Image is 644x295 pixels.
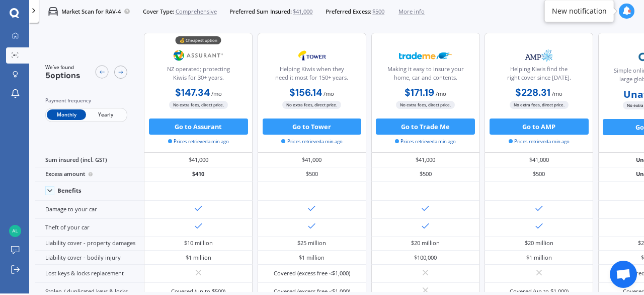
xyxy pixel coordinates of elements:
span: No extra fees, direct price. [282,101,341,108]
span: $500 [372,8,384,16]
div: $41,000 [371,153,480,167]
div: Covered (excess free <$1,000) [274,269,350,277]
button: Go to AMP [490,119,589,135]
button: Go to Trade Me [376,119,475,135]
div: Helping Kiwis find the right cover since [DATE]. [492,65,586,85]
div: Excess amount [35,167,144,182]
div: New notification [552,6,607,16]
img: Tower.webp [285,45,339,66]
div: $500 [258,167,366,182]
span: Monthly [47,109,86,120]
span: We've found [45,64,80,71]
span: Prices retrieved a min ago [281,138,342,145]
img: car.f15378c7a67c060ca3f3.svg [48,7,58,16]
div: $41,000 [144,153,253,167]
span: Cover Type: [143,8,174,16]
span: No extra fees, direct price. [169,101,228,108]
img: d437b62de23d390f42cfca7828933083 [9,225,21,237]
div: Payment frequency [45,97,127,105]
div: Helping Kiwis when they need it most for 150+ years. [265,65,359,85]
p: Market Scan for RAV-4 [61,8,121,16]
span: / mo [211,90,222,97]
span: No extra fees, direct price. [510,101,569,108]
div: Liability cover - property damages [35,237,144,251]
div: NZ operated; protecting Kiwis for 30+ years. [151,65,246,85]
span: / mo [324,90,334,97]
div: Lost keys & locks replacement [35,265,144,282]
span: / mo [436,90,446,97]
div: Making it easy to insure your home, car and contents. [378,65,472,85]
span: Preferred Sum Insured: [229,8,292,16]
div: $41,000 [485,153,593,167]
div: Damage to your car [35,201,144,218]
span: Preferred Excess: [326,8,371,16]
div: $500 [371,167,480,182]
img: Assurant.png [172,45,225,66]
div: Benefits [57,187,82,194]
span: Comprehensive [176,8,217,16]
div: 💰 Cheapest option [176,36,221,44]
div: $1 million [186,254,211,262]
img: AMP.webp [512,45,566,66]
span: No extra fees, direct price. [396,101,455,108]
span: More info [398,8,425,16]
div: $41,000 [258,153,366,167]
span: $41,000 [293,8,312,16]
span: Prices retrieved a min ago [509,138,570,145]
div: $500 [485,167,593,182]
span: / mo [552,90,562,97]
b: $156.14 [289,86,322,99]
b: $228.31 [515,86,550,99]
span: Prices retrieved a min ago [395,138,456,145]
div: $20 million [411,239,440,247]
div: $410 [144,167,253,182]
div: $10 million [184,239,213,247]
a: Open chat [610,261,637,288]
b: $147.34 [175,86,210,99]
b: $171.19 [405,86,434,99]
div: Theft of your car [35,219,144,237]
div: $1 million [526,254,552,262]
div: $20 million [525,239,553,247]
button: Go to Assurant [149,119,248,135]
img: Trademe.webp [399,45,452,66]
span: Yearly [86,109,125,120]
div: $100,000 [414,254,437,262]
div: $25 million [297,239,326,247]
div: $1 million [299,254,325,262]
div: Liability cover - bodily injury [35,251,144,265]
button: Go to Tower [263,119,362,135]
div: Sum insured (incl. GST) [35,153,144,167]
span: 5 options [45,70,80,81]
span: Prices retrieved a min ago [168,138,229,145]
